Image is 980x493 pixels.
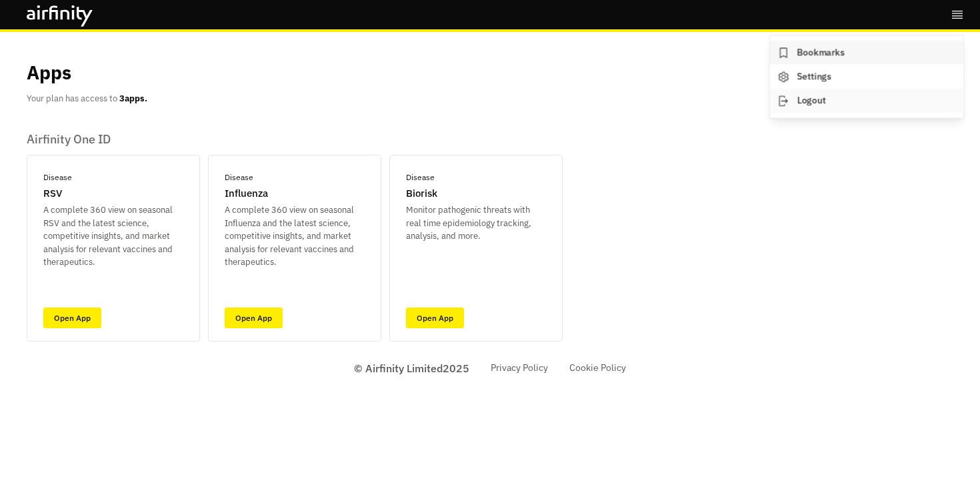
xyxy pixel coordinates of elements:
[43,171,72,183] p: Disease
[406,308,464,328] a: Open App
[406,203,546,243] p: Monitor pathogenic threats with real time epidemiology tracking, analysis, and more.
[43,203,183,269] p: A complete 360 view on seasonal RSV and the latest science, competitive insights, and market anal...
[225,186,268,201] p: Influenza
[406,171,435,183] p: Disease
[43,308,101,328] a: Open App
[27,132,563,147] p: Airfinity One ID
[43,186,62,201] p: RSV
[354,360,469,376] p: © Airfinity Limited 2025
[225,203,365,269] p: A complete 360 view on seasonal Influenza and the latest science, competitive insights, and marke...
[225,171,253,183] p: Disease
[27,92,147,105] p: Your plan has access to
[119,93,147,104] b: 3 apps.
[491,361,548,375] a: Privacy Policy
[569,361,626,375] a: Cookie Policy
[225,308,283,328] a: Open App
[27,59,71,87] p: Apps
[406,186,437,201] p: Biorisk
